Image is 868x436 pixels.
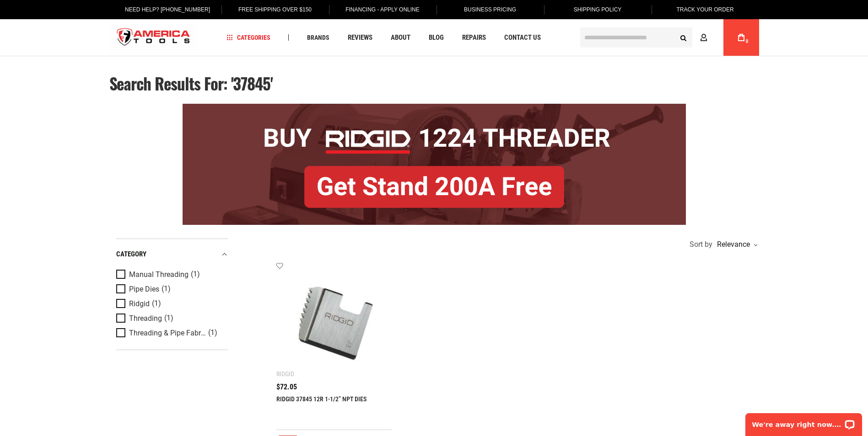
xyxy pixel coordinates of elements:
img: RIDGID 37845 12R 1-1/2” NPT DIES [286,271,383,368]
a: Repairs [458,32,490,44]
span: (1) [208,329,217,337]
span: Threading [129,314,162,323]
span: Brands [307,34,329,41]
span: (1) [191,271,200,278]
a: Threading (1) [116,314,226,324]
span: Repairs [462,34,486,41]
div: category [116,248,228,261]
span: Reviews [348,34,372,41]
span: Ridgid [129,300,150,308]
span: Shipping Policy [574,6,622,13]
span: Sort by [690,241,712,248]
a: Brands [303,32,334,44]
span: Pipe Dies [129,285,159,293]
iframe: LiveChat chat widget [739,407,868,436]
span: About [391,34,410,41]
a: Manual Threading (1) [116,270,226,280]
span: (1) [164,314,173,322]
a: Reviews [344,32,377,44]
span: (1) [162,285,171,293]
button: Search [675,29,692,46]
img: BOGO: Buy RIDGID® 1224 Threader, Get Stand 200A Free! [183,104,686,225]
div: Ridgid [276,370,294,378]
a: Threading & Pipe Fabrication (1) [116,328,226,338]
div: Relevance [715,241,757,248]
a: store logo [109,21,198,55]
span: Threading & Pipe Fabrication [129,329,206,337]
span: 0 [746,39,749,44]
a: 0 [733,19,750,56]
a: RIDGID 37845 12R 1-1/2” NPT DIES [276,395,367,403]
a: BOGO: Buy RIDGID® 1224 Threader, Get Stand 200A Free! [183,104,686,111]
span: Categories [226,34,270,41]
a: Pipe Dies (1) [116,284,226,294]
div: Product Filters [116,239,228,350]
a: Categories [222,32,275,44]
a: Blog [425,32,448,44]
span: (1) [152,300,161,308]
span: Blog [429,34,444,41]
span: Contact Us [504,34,541,41]
span: Search results for: '37845' [109,71,273,95]
a: Ridgid (1) [116,299,226,309]
span: $72.05 [276,383,297,391]
img: America Tools [109,21,198,55]
span: Manual Threading [129,271,189,279]
a: About [387,32,415,44]
a: Contact Us [500,32,545,44]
